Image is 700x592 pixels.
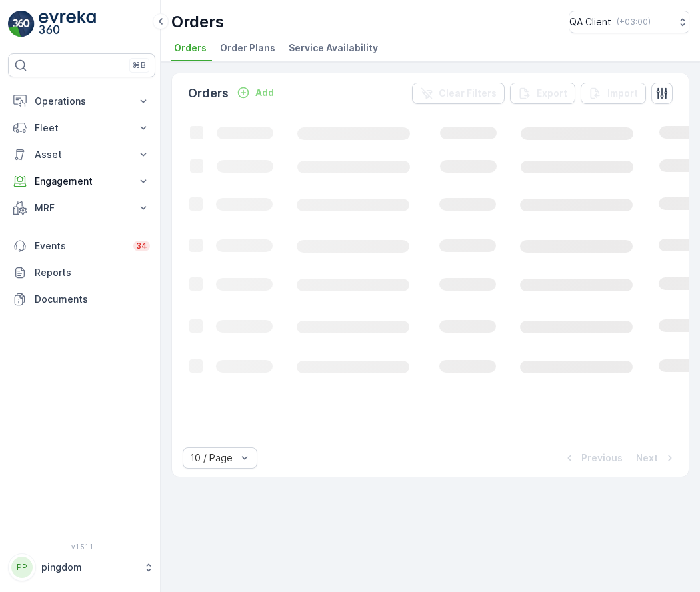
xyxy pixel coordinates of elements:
p: Orders [188,84,229,103]
p: Previous [581,451,623,465]
img: logo_light-DOdMpM7g.png [39,11,96,37]
p: Orders [171,11,224,33]
button: Fleet [8,115,155,141]
p: Add [255,86,274,99]
button: Export [510,83,575,104]
p: ⌘B [133,60,146,71]
a: Reports [8,259,155,286]
p: pingdom [41,561,137,574]
p: Operations [35,95,129,108]
button: Import [581,83,646,104]
p: QA Client [569,15,611,29]
button: PPpingdom [8,553,155,581]
p: Next [636,451,658,465]
button: Clear Filters [412,83,505,104]
a: Documents [8,286,155,313]
p: MRF [35,201,129,215]
p: Fleet [35,121,129,135]
button: Asset [8,141,155,168]
span: Order Plans [220,41,275,55]
p: Events [35,239,125,253]
img: logo [8,11,35,37]
p: ( +03:00 ) [617,17,651,27]
span: v 1.51.1 [8,543,155,551]
div: PP [11,557,33,578]
button: Operations [8,88,155,115]
button: Add [231,85,279,101]
p: Documents [35,293,150,306]
button: MRF [8,195,155,221]
p: Engagement [35,175,129,188]
p: Import [607,87,638,100]
a: Events34 [8,233,155,259]
button: QA Client(+03:00) [569,11,689,33]
button: Previous [561,450,624,466]
span: Service Availability [289,41,378,55]
span: Orders [174,41,207,55]
button: Engagement [8,168,155,195]
p: Clear Filters [439,87,497,100]
button: Next [635,450,678,466]
p: Export [537,87,567,100]
p: 34 [136,241,147,251]
p: Asset [35,148,129,161]
p: Reports [35,266,150,279]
